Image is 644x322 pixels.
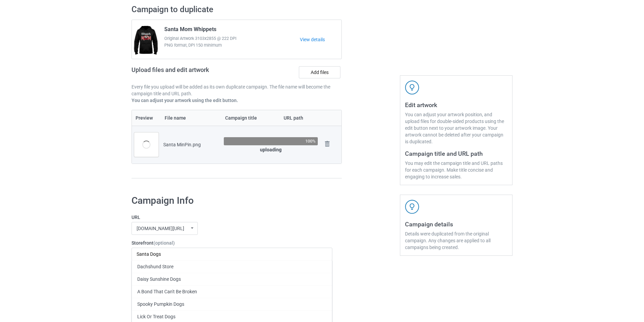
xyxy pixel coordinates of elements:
span: PNG format, DPI 150 minimum [164,42,300,49]
div: uploading [224,146,318,153]
label: URL [132,214,332,221]
img: svg+xml;base64,PD94bWwgdmVyc2lvbj0iMS4wIiBlbmNvZGluZz0iVVRGLTgiPz4KPHN2ZyB3aWR0aD0iMjhweCIgaGVpZ2... [323,139,332,149]
div: Spooky Pumpkin Dogs [132,298,332,310]
th: File name [161,110,221,126]
div: 100% [305,139,316,143]
span: Original Artwork 3103x2855 @ 222 DPI [164,35,300,42]
th: Preview [132,110,161,126]
label: Add files [299,66,340,78]
a: View details [300,36,341,43]
div: A Bond That Can't Be Broken [132,285,332,298]
div: [DOMAIN_NAME][URL] [137,226,184,231]
span: (optional) [153,240,175,246]
img: svg+xml;base64,PD94bWwgdmVyc2lvbj0iMS4wIiBlbmNvZGluZz0iVVRGLTgiPz4KPHN2ZyB3aWR0aD0iNDJweCIgaGVpZ2... [405,200,419,214]
div: Santa MinPin.png [163,141,219,148]
div: Details were duplicated from the original campaign. Any changes are applied to all campaigns bein... [405,230,507,251]
p: Every file you upload will be added as its own duplicate campaign. The file name will become the ... [132,83,342,97]
div: Dachshund Store [132,260,332,273]
div: You may edit the campaign title and URL paths for each campaign. Make title concise and engaging ... [405,160,507,180]
img: svg+xml;base64,PD94bWwgdmVyc2lvbj0iMS4wIiBlbmNvZGluZz0iVVRGLTgiPz4KPHN2ZyB3aWR0aD0iNDJweCIgaGVpZ2... [405,80,419,95]
th: Campaign title [221,110,280,126]
h3: Campaign title and URL path [405,150,507,157]
span: Santa Mom Whippets [164,26,216,35]
h3: Campaign details [405,220,507,228]
th: URL path [280,110,320,126]
div: Daisy Sunshine Dogs [132,273,332,285]
h2: Campaign to duplicate [132,4,342,15]
div: You can adjust your artwork position, and upload files for double-sided products using the edit b... [405,111,507,145]
h3: Edit artwork [405,101,507,109]
b: You can adjust your artwork using the edit button. [132,98,238,103]
h2: Upload files and edit artwork [132,66,258,79]
label: Storefront [132,240,332,246]
h1: Campaign Info [132,195,332,207]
